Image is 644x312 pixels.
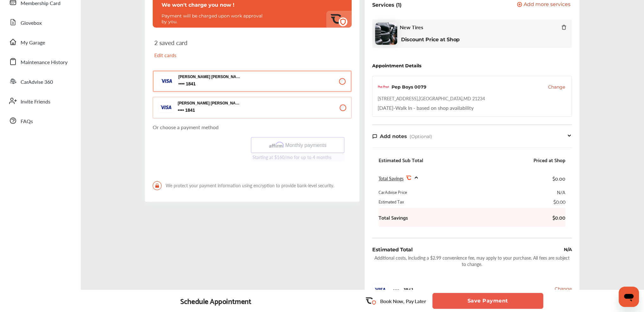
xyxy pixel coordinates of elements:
[21,58,67,67] span: Maintenance History
[6,14,74,30] a: Glovebox
[379,175,404,182] span: Total Savings
[553,198,565,205] div: $0.00
[379,157,423,163] div: Estimated Sub Total
[180,296,251,305] div: Schedule Appointment
[546,214,565,221] b: $0.00
[393,287,399,293] span: 1841
[378,95,485,102] div: [STREET_ADDRESS] , [GEOGRAPHIC_DATA] , MD 21234
[400,24,423,30] span: New Tires
[153,70,352,92] button: [PERSON_NAME] [PERSON_NAME] 1841 1841
[404,287,413,293] span: 1841
[21,39,45,47] span: My Garage
[153,123,352,131] p: Or choose a payment method
[372,134,377,139] img: note-icon.db9493fa.svg
[153,181,352,190] span: We protect your payment information using encryption to provide bank-level security.
[379,189,407,195] div: CarAdvise Price
[564,246,572,253] div: N/A
[6,93,74,109] a: Invite Friends
[21,19,42,27] span: Glovebox
[372,284,388,295] img: Visa.svg
[410,134,432,139] span: (Optional)
[378,104,474,111] div: Walk In - based on shop availability
[533,157,565,163] div: Priced at Shop
[379,198,404,205] div: Estimated Tax
[178,75,242,79] p: [PERSON_NAME] [PERSON_NAME]
[524,2,571,8] span: Add more services
[21,78,53,86] span: CarAdvise 360
[372,63,421,68] div: Appointment Details
[162,2,343,8] p: We won't charge you now !
[21,98,50,106] span: Invite Friends
[392,84,426,90] div: Pep Boys 0079
[548,84,565,90] button: Change
[178,107,184,113] p: 1841
[557,189,565,195] div: N/A
[162,13,266,24] p: Payment will be charged upon work approval by you.
[6,34,74,50] a: My Garage
[517,2,572,8] a: Add more services
[517,2,571,8] button: Add more services
[555,286,572,292] span: Change
[401,37,460,43] b: Discount Price at Shop
[372,2,402,8] p: Services (1)
[619,287,639,307] iframe: Button to launch messaging window
[6,73,74,90] a: CarAdvise 360
[154,39,248,64] div: 2 saved card
[378,81,389,93] img: logo-pepboys.png
[6,112,74,129] a: FAQs
[178,107,241,113] span: 1841
[6,53,74,70] a: Maintenance History
[379,214,408,221] b: Total Savings
[375,23,397,45] img: new-tires-thumb.jpg
[393,104,395,111] span: -
[21,117,33,126] span: FAQs
[432,293,543,309] button: Save Payment
[178,81,242,87] span: 1841
[552,174,565,183] div: $0.00
[372,246,412,253] div: Estimated Total
[380,133,407,139] span: Add notes
[178,81,185,87] p: 1841
[380,297,426,305] p: Book Now, Pay Later
[153,181,162,190] img: LockIcon.bb451512.svg
[178,101,241,105] p: [PERSON_NAME] [PERSON_NAME]
[153,97,352,118] button: [PERSON_NAME] [PERSON_NAME] 1841 1841
[372,255,572,267] div: Additional costs, including a $2.99 convenience fee, may apply to your purchase. All fees are sub...
[378,104,393,111] span: [DATE]
[154,51,248,59] p: Edit cards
